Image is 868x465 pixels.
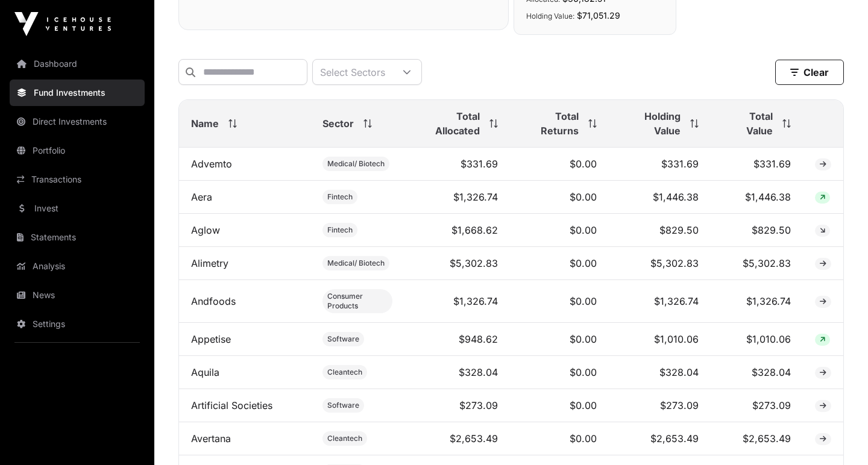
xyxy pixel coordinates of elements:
td: $1,446.38 [711,181,803,214]
a: Aquila [191,366,219,378]
td: $1,010.06 [711,323,803,356]
td: $0.00 [510,422,609,455]
td: $0.00 [510,389,609,422]
img: Icehouse Ventures Logo [14,12,111,36]
td: $273.09 [711,389,803,422]
td: $328.04 [609,356,710,389]
iframe: Chat Widget [808,407,868,465]
td: $2,653.49 [609,422,710,455]
a: News [10,282,145,308]
a: Alimetry [191,257,228,269]
td: $331.69 [711,148,803,181]
td: $2,653.49 [404,422,510,455]
td: $948.62 [404,323,510,356]
a: Andfoods [191,295,236,307]
td: $1,326.74 [711,280,803,323]
a: Aera [191,191,212,203]
span: Total Value [723,109,773,138]
td: $328.04 [404,356,510,389]
span: Cleantech [327,434,362,443]
td: $273.09 [609,389,710,422]
a: Invest [10,195,145,222]
td: $0.00 [510,356,609,389]
span: $71,051.29 [577,10,620,20]
span: Sector [322,116,354,131]
span: Medical/ Biotech [327,258,385,268]
a: Aglow [191,224,220,236]
a: Analysis [10,253,145,279]
span: Consumer Products [327,292,388,311]
a: Advemto [191,158,232,170]
a: Statements [10,224,145,251]
td: $0.00 [510,214,609,247]
span: Total Returns [522,109,579,138]
td: $1,326.74 [609,280,710,323]
td: $331.69 [404,148,510,181]
td: $1,446.38 [609,181,710,214]
td: $829.50 [711,214,803,247]
span: Software [327,401,359,410]
span: Software [327,334,359,344]
td: $0.00 [510,148,609,181]
a: Dashboard [10,51,145,77]
a: Appetise [191,333,231,345]
span: Holding Value: [526,11,574,20]
a: Transactions [10,166,145,193]
span: Fintech [327,225,353,235]
a: Settings [10,311,145,337]
td: $5,302.83 [711,247,803,280]
span: Fintech [327,192,353,202]
a: Direct Investments [10,108,145,135]
span: Medical/ Biotech [327,159,385,169]
td: $1,326.74 [404,181,510,214]
a: Portfolio [10,137,145,164]
td: $1,010.06 [609,323,710,356]
td: $0.00 [510,323,609,356]
td: $0.00 [510,280,609,323]
button: Clear [775,60,844,85]
span: Cleantech [327,367,362,377]
td: $1,668.62 [404,214,510,247]
td: $0.00 [510,247,609,280]
td: $5,302.83 [404,247,510,280]
div: Select Sectors [313,60,392,84]
td: $1,326.74 [404,280,510,323]
td: $829.50 [609,214,710,247]
td: $331.69 [609,148,710,181]
td: $273.09 [404,389,510,422]
td: $328.04 [711,356,803,389]
span: Holding Value [621,109,680,138]
span: Total Allocated [417,109,480,138]
td: $0.00 [510,181,609,214]
a: Fund Investments [10,80,145,106]
a: Artificial Societies [191,399,272,411]
a: Avertana [191,432,231,445]
td: $2,653.49 [711,422,803,455]
span: Name [191,116,219,131]
td: $5,302.83 [609,247,710,280]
